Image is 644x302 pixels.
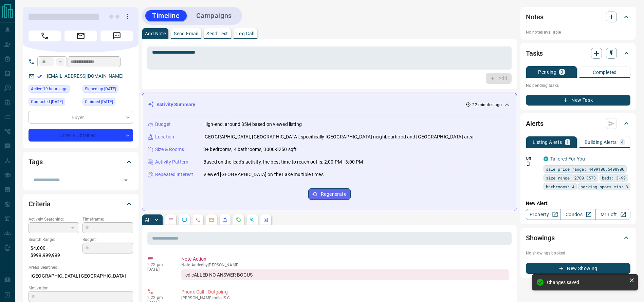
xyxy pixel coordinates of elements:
[621,140,624,145] p: 4
[29,85,79,95] div: Mon Oct 13 2025
[550,156,585,162] a: Tailored For You
[593,70,617,75] p: Completed
[526,230,630,246] div: Showings
[147,262,171,267] p: 2:22 pm
[585,140,617,145] p: Building Alerts
[65,31,97,41] span: Email
[31,86,68,92] span: Active 19 hours ago
[82,98,133,108] div: Sat Feb 26 2022
[526,250,630,256] p: No showings booked
[560,70,563,74] p: 0
[29,154,133,170] div: Tags
[236,217,241,223] svg: Requests
[526,80,630,91] p: No pending tasks
[181,263,509,267] p: Note Added by [PERSON_NAME]
[82,216,133,222] p: Timeframe:
[29,129,133,141] div: Criteria Obtained
[595,209,630,220] a: Mr.Loft
[526,9,630,25] div: Notes
[121,175,131,185] button: Open
[31,98,63,105] span: Contacted [DATE]
[168,217,173,223] svg: Notes
[29,156,42,167] h2: Tags
[526,209,561,220] a: Property
[526,29,630,35] p: No notes available
[29,243,79,261] p: $4,000 - $999,999,999
[526,118,544,129] h2: Alerts
[602,174,626,181] span: beds: 3-99
[526,155,539,162] p: Off
[546,166,624,172] span: sale price range: 4499100,5498900
[157,101,195,108] p: Activity Summary
[203,158,363,166] p: Based on the lead's activity, the best time to reach out is: 2:00 PM - 3:00 PM
[526,115,630,132] div: Alerts
[526,95,630,106] button: New Task
[29,31,61,41] span: Call
[250,217,255,223] svg: Opportunities
[85,98,113,105] span: Claimed [DATE]
[181,296,509,300] p: [PERSON_NAME] called S C
[174,31,198,36] p: Send Email
[189,10,239,21] button: Campaigns
[29,199,51,209] h2: Criteria
[181,269,509,280] div: cd cALLED NO ANSWER BOGUS
[526,48,543,59] h2: Tasks
[581,183,628,190] span: parking spots min: 3
[152,50,507,67] textarea: To enrich screen reader interactions, please activate Accessibility in Grammarly extension settings
[203,133,474,140] p: [GEOGRAPHIC_DATA], [GEOGRAPHIC_DATA], specifically [GEOGRAPHIC_DATA] neighbourhood and [GEOGRAPHI...
[203,171,324,178] p: Viewed [GEOGRAPHIC_DATA] on the Lake multiple times
[145,10,187,21] button: Timeline
[236,31,254,36] p: Log Call
[155,121,171,128] p: Budget
[145,31,166,36] p: Add Note
[181,256,509,263] p: Note Action
[82,237,133,243] p: Budget:
[29,196,133,212] div: Criteria
[195,217,201,223] svg: Calls
[206,31,228,36] p: Send Text
[85,86,116,92] span: Signed up [DATE]
[203,146,297,153] p: 3+ bedrooms, 4 bathrooms, 3000-3250 sqft
[29,216,79,222] p: Actively Searching:
[155,171,193,178] p: Repeated Interest
[182,217,187,223] svg: Lead Browsing Activity
[222,217,228,223] svg: Listing Alerts
[148,98,511,111] div: Activity Summary22 minutes ago
[100,31,133,41] span: Message
[145,218,150,222] p: All
[263,217,269,223] svg: Agent Actions
[209,217,214,223] svg: Emails
[560,209,595,220] a: Condos
[538,70,556,74] p: Pending
[155,133,174,140] p: Location
[526,162,531,166] svg: Push Notification Only
[526,200,630,207] p: New Alert:
[29,98,79,108] div: Tue Mar 01 2022
[155,158,188,166] p: Activity Pattern
[566,140,569,145] p: 1
[203,121,302,128] p: High-end, around $5M based on viewed listing
[155,146,184,153] p: Size & Rooms
[533,140,562,145] p: Listing Alerts
[29,270,133,282] p: [GEOGRAPHIC_DATA], [GEOGRAPHIC_DATA]
[526,232,555,243] h2: Showings
[29,237,79,243] p: Search Range:
[37,74,42,79] svg: Email Verified
[546,174,596,181] span: size range: 2700,3573
[472,102,502,108] p: 22 minutes ago
[29,111,133,124] div: Buyer
[147,295,171,300] p: 2:22 pm
[147,267,171,272] p: [DATE]
[544,156,548,161] div: condos.ca
[47,73,124,79] a: [EMAIL_ADDRESS][DOMAIN_NAME]
[526,45,630,61] div: Tasks
[526,263,630,274] button: New Showing
[546,183,574,190] span: bathrooms: 4
[29,264,133,270] p: Areas Searched:
[526,12,544,22] h2: Notes
[82,85,133,95] div: Mon Nov 29 2021
[308,188,351,200] button: Regenerate
[547,280,626,285] div: Changes saved
[181,288,509,296] p: Phone Call - Outgoing
[29,285,133,291] p: Motivation:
